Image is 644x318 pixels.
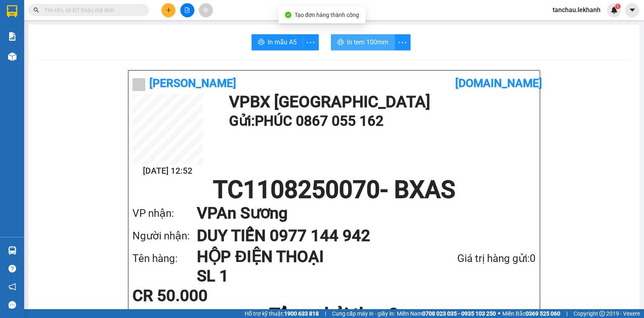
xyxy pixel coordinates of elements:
[422,310,496,317] strong: 0708 023 035 - 0935 103 250
[268,37,297,47] span: In mẫu A5
[502,309,560,318] span: Miền Bắc
[625,3,639,17] button: caret-down
[7,20,163,30] div: Tên hàng: HỒ SƠ ( : 1 )
[197,266,415,286] h1: SL 1
[455,77,542,90] b: [DOMAIN_NAME]
[8,265,16,272] span: question-circle
[33,7,39,13] span: search
[8,246,17,255] img: warehouse-icon
[6,5,90,15] div: 30.000
[132,288,266,304] div: CR 50.000
[616,4,619,9] span: 1
[332,309,395,318] span: Cung cấp máy in - giấy in:
[8,52,17,61] img: warehouse-icon
[132,205,197,222] div: VP nhận:
[229,94,532,110] h1: VP BX [GEOGRAPHIC_DATA]
[245,309,319,318] span: Hỗ trợ kỹ thuật:
[252,34,303,50] button: printerIn mẫu A5
[161,3,175,17] button: plus
[7,5,17,17] img: logo-vxr
[258,39,264,46] span: printer
[599,311,605,316] span: copyright
[337,39,344,46] span: printer
[6,6,19,15] span: CR :
[166,7,171,13] span: plus
[325,309,326,318] span: |
[331,34,395,50] button: printerIn tem 100mm
[132,228,197,244] div: Người nhận:
[394,34,411,50] button: more
[303,37,318,48] span: more
[347,37,388,47] span: In tem 100mm
[8,283,16,291] span: notification
[8,32,17,41] img: solution-icon
[132,178,536,202] h1: TC1108250070 - BXAS
[615,4,621,9] sup: 1
[83,19,94,30] span: SL
[498,312,500,315] span: ⚪️
[149,77,236,90] b: [PERSON_NAME]
[629,6,636,14] span: caret-down
[197,247,415,266] h1: HỘP ĐIỆN THOẠI
[132,250,197,267] div: Tên hàng:
[229,110,532,132] h1: Gửi: PHÚC 0867 055 162
[566,309,568,318] span: |
[285,12,291,18] span: check-circle
[526,310,560,317] strong: 0369 525 060
[611,6,618,14] img: icon-new-feature
[184,7,190,13] span: file-add
[395,37,410,48] span: more
[94,45,163,55] div: [DATE] 11:32
[199,3,213,17] button: aim
[94,35,163,45] div: TC1108250060
[197,224,520,247] h1: DUY TIẾN 0977 144 942
[284,310,319,317] strong: 1900 633 818
[197,202,520,224] h1: VP An Sương
[132,164,203,178] h2: [DATE] 12:52
[94,55,163,63] div: [GEOGRAPHIC_DATA]
[295,12,359,18] span: Tạo đơn hàng thành công
[546,5,607,15] span: tanchau.lekhanh
[397,309,496,318] span: Miền Nam
[8,301,16,309] span: message
[180,3,194,17] button: file-add
[44,6,139,15] input: Tìm tên, số ĐT hoặc mã đơn
[203,7,208,13] span: aim
[415,250,536,267] div: Giá trị hàng gửi: 0
[303,34,319,50] button: more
